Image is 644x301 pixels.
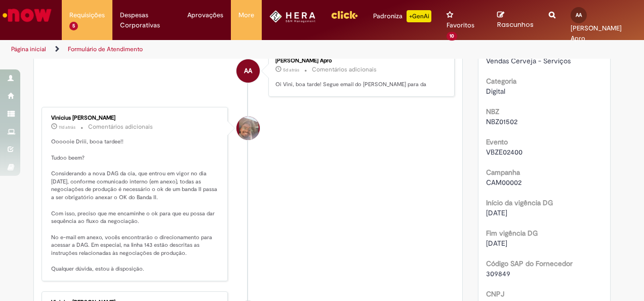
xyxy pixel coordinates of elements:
b: Categoria [486,77,516,86]
span: 11d atrás [59,124,75,130]
span: Aprovações [187,10,223,20]
span: [DATE] [486,208,507,217]
div: Vinicius Rafael De Souza [236,117,260,140]
img: HeraLogo.png [269,10,315,23]
span: 309849 [486,269,510,278]
span: AA [244,59,252,83]
span: Digital [486,87,505,96]
b: NBZ [486,107,499,116]
span: VBZE02400 [486,147,522,157]
div: Adriana Da Silva Apro [236,59,260,83]
a: Formulário de Atendimento [68,45,143,53]
p: Oooooie Driii, booa tardee!! Tudoo beem? Considerando a nova DAG da cia, que entrou em vigor no d... [51,138,220,273]
span: Favoritos [447,20,474,30]
span: 5d atrás [283,67,299,73]
div: Vinicius [PERSON_NAME] [51,115,220,121]
span: 10 [447,32,457,41]
span: More [238,10,254,20]
ul: Trilhas de página [8,40,422,59]
span: [PERSON_NAME] Apro [571,24,622,43]
img: click_logo_yellow_360x200.png [331,7,358,22]
div: [PERSON_NAME] Apro [275,58,444,64]
b: Fim vigência DG [486,229,538,238]
span: Requisições [69,10,105,20]
span: Vendas Cerveja - Serviços [486,56,571,65]
p: +GenAi [407,10,431,22]
span: [DATE] [486,239,507,248]
small: Comentários adicionais [88,123,153,131]
a: Página inicial [11,45,46,53]
img: ServiceNow [1,5,53,25]
b: Código SAP do Fornecedor [486,259,573,268]
div: Padroniza [373,10,431,22]
b: Início da vigência DG [486,198,553,207]
span: CAM00002 [486,178,521,187]
b: CNPJ [486,289,504,298]
span: Despesas Corporativas [120,10,173,30]
time: 24/09/2025 15:21:06 [283,67,299,73]
span: 5 [69,22,78,30]
b: Evento [486,137,508,146]
span: AA [576,12,582,18]
p: Oi Vini, boa tarde! Segue email do [PERSON_NAME] para da [275,81,444,89]
span: Rascunhos [497,20,534,29]
time: 18/09/2025 15:52:28 [59,124,75,130]
span: NBZ01502 [486,117,517,126]
a: Rascunhos [497,11,534,29]
b: Campanha [486,168,520,177]
small: Comentários adicionais [312,65,377,74]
